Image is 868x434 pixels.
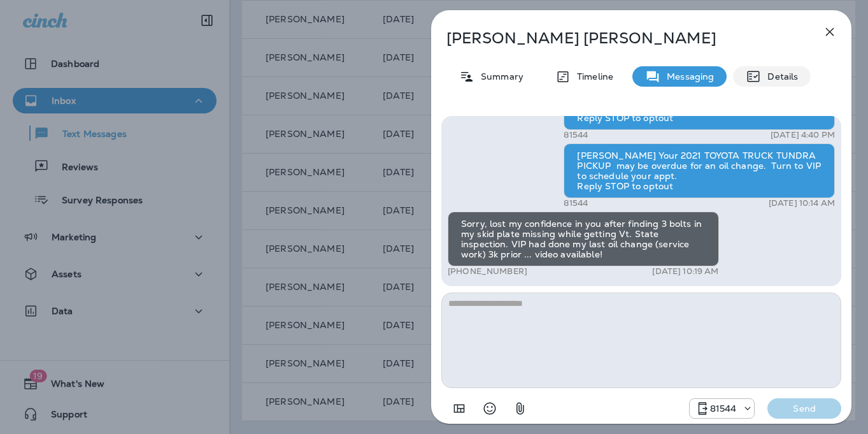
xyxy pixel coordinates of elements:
p: 81544 [564,130,588,140]
button: Add in a premade template [446,396,472,421]
p: [DATE] 4:40 PM [771,130,835,140]
p: Timeline [571,71,613,82]
p: [PHONE_NUMBER] [448,266,527,277]
p: [DATE] 10:19 AM [652,266,718,277]
p: [DATE] 10:14 AM [769,198,835,208]
p: Messaging [660,71,714,82]
p: 81544 [710,403,737,414]
p: 81544 [564,198,588,208]
p: Summary [474,71,523,82]
p: Details [761,71,798,82]
div: 81544 [690,401,755,416]
p: [PERSON_NAME] [PERSON_NAME] [446,29,794,47]
div: Sorry, lost my confidence in you after finding 3 bolts in my skid plate missing while getting Vt.... [448,212,719,266]
button: Select an emoji [477,396,502,421]
div: [PERSON_NAME] Your 2021 TOYOTA TRUCK TUNDRA PICKUP may be overdue for an oil change. Turn to VIP ... [564,143,835,198]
